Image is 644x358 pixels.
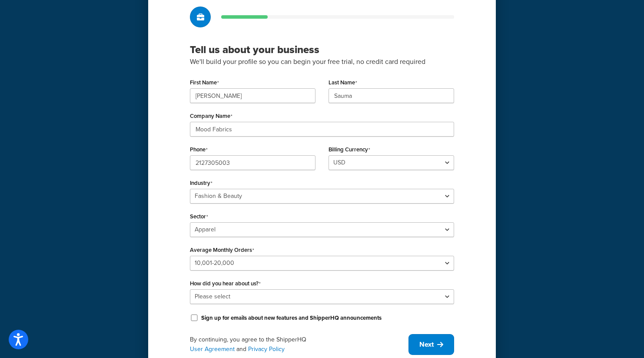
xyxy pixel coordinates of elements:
label: Company Name [190,113,232,120]
label: Industry [190,180,212,187]
label: Phone [190,146,208,153]
label: Last Name [329,79,357,86]
span: Next [419,340,434,349]
div: By continuing, you agree to the ShipperHQ and [190,335,408,354]
h3: Tell us about your business [190,43,454,56]
label: First Name [190,79,219,86]
label: Sign up for emails about new features and ShipperHQ announcements [201,314,382,322]
button: Next [408,334,454,355]
p: We'll build your profile so you can begin your free trial, no credit card required [190,56,454,67]
a: User Agreement [190,345,235,354]
label: How did you hear about us? [190,280,261,287]
label: Sector [190,213,208,220]
a: Privacy Policy [248,345,285,354]
label: Billing Currency [329,146,370,153]
label: Average Monthly Orders [190,247,254,254]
